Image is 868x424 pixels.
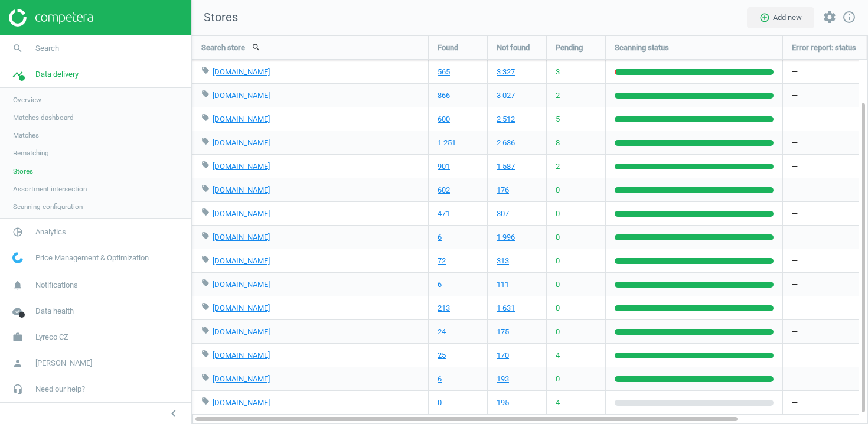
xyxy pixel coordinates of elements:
span: Rematching [13,148,49,158]
button: search [245,37,267,57]
i: headset_mic [6,378,29,400]
span: Stores [192,9,238,26]
span: [PERSON_NAME] [35,358,92,368]
a: 600 [438,114,450,125]
a: [DOMAIN_NAME] [213,280,270,289]
span: Lyreco CZ [35,332,68,343]
a: 565 [438,67,450,77]
span: 0 [556,208,560,219]
i: local_offer [201,90,210,98]
i: add_circle_outline [759,12,770,23]
i: local_offer [201,350,210,358]
span: Price Management & Optimization [35,253,149,263]
i: local_offer [201,326,210,334]
span: 3 [556,67,560,77]
a: 901 [438,161,450,172]
a: 471 [438,208,450,219]
i: local_offer [201,373,210,381]
span: Assortment intersection [13,184,87,194]
i: local_offer [201,161,210,169]
span: Not found [497,43,530,53]
a: [DOMAIN_NAME] [213,256,270,265]
a: 175 [497,327,509,337]
a: [DOMAIN_NAME] [213,138,270,147]
span: Error report: status [792,43,856,53]
a: 307 [497,208,509,219]
span: 2 [556,161,560,172]
i: local_offer [201,66,210,74]
span: Need our help? [35,384,85,394]
span: 4 [556,350,560,361]
i: local_offer [201,231,210,240]
img: ajHJNr6hYgQAAAAASUVORK5CYII= [9,9,93,27]
a: 3 327 [497,67,515,77]
a: 0 [438,397,442,408]
a: 176 [497,185,509,195]
i: local_offer [201,255,210,263]
span: Scanning status [615,43,669,53]
span: 5 [556,114,560,125]
span: 0 [556,232,560,243]
a: 313 [497,256,509,266]
i: notifications [6,274,29,296]
a: 6 [438,279,442,290]
span: Data delivery [35,69,79,80]
i: cloud_done [6,300,29,322]
span: Data health [35,306,74,317]
span: 4 [556,397,560,408]
a: 866 [438,90,450,101]
i: local_offer [201,397,210,405]
a: [DOMAIN_NAME] [213,327,270,336]
a: [DOMAIN_NAME] [213,398,270,407]
i: local_offer [201,137,210,145]
a: [DOMAIN_NAME] [213,374,270,383]
span: 0 [556,279,560,290]
a: 111 [497,279,509,290]
i: search [6,37,29,60]
span: 0 [556,303,560,314]
a: 1 251 [438,138,456,148]
i: local_offer [201,113,210,122]
i: person [6,352,29,374]
i: local_offer [201,279,210,287]
a: [DOMAIN_NAME] [213,351,270,360]
a: 602 [438,185,450,195]
a: 193 [497,374,509,384]
a: [DOMAIN_NAME] [213,185,270,194]
i: local_offer [201,302,210,311]
a: 25 [438,350,446,361]
img: wGWNvw8QSZomAAAAABJRU5ErkJggg== [12,252,23,263]
span: Stores [13,167,33,176]
a: 213 [438,303,450,314]
span: Matches dashboard [13,113,74,122]
span: 2 [556,90,560,101]
a: 170 [497,350,509,361]
button: settings [817,5,842,30]
a: [DOMAIN_NAME] [213,209,270,218]
a: [DOMAIN_NAME] [213,162,270,171]
a: 1 587 [497,161,515,172]
span: Pending [556,43,583,53]
a: info_outline [842,10,856,25]
a: [DOMAIN_NAME] [213,67,270,76]
button: add_circle_outlineAdd new [747,7,814,28]
a: 195 [497,397,509,408]
a: [DOMAIN_NAME] [213,233,270,242]
span: Matches [13,131,39,140]
span: Scanning configuration [13,202,83,211]
span: 0 [556,185,560,195]
a: [DOMAIN_NAME] [213,91,270,100]
a: 3 027 [497,90,515,101]
a: [DOMAIN_NAME] [213,115,270,123]
span: 0 [556,256,560,266]
i: chevron_left [167,406,181,420]
i: work [6,326,29,348]
span: Notifications [35,280,78,291]
a: 2 512 [497,114,515,125]
a: 72 [438,256,446,266]
span: 0 [556,374,560,384]
span: 0 [556,327,560,337]
a: 6 [438,374,442,384]
span: Found [438,43,458,53]
span: Analytics [35,227,66,237]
